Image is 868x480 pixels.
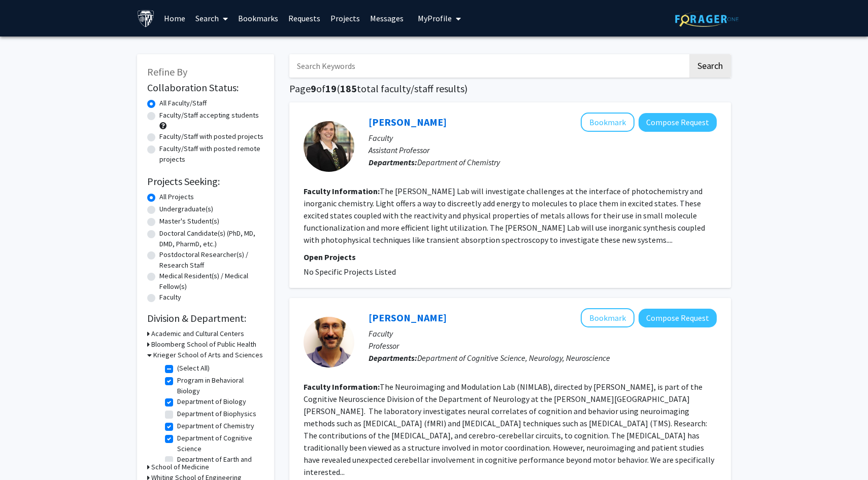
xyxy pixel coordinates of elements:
label: Faculty/Staff with posted remote projects [159,143,264,165]
img: Johns Hopkins University Logo [137,10,155,27]
h2: Projects Seeking: [147,175,264,188]
label: Faculty [159,292,181,303]
span: No Specific Projects Listed [304,267,396,277]
label: Faculty/Staff accepting students [159,110,259,121]
label: All Faculty/Staff [159,98,207,108]
button: Add John Desmond to Bookmarks [581,308,635,327]
h3: Bloomberg School of Public Health [151,339,256,350]
label: Department of Earth and Planetary Sciences [177,454,261,475]
a: Bookmarks [233,1,283,36]
b: Faculty Information: [304,186,380,196]
label: (Select All) [177,363,210,374]
label: Medical Resident(s) / Medical Fellow(s) [159,271,264,292]
button: Add Grace Panetti to Bookmarks [581,113,635,132]
label: Undergraduate(s) [159,204,213,214]
label: Doctoral Candidate(s) (PhD, MD, DMD, PharmD, etc.) [159,228,264,249]
label: Department of Biology [177,396,246,407]
button: Compose Request to John Desmond [639,309,717,327]
b: Departments: [369,353,417,363]
p: Assistant Professor [369,144,717,156]
span: Department of Cognitive Science, Neurology, Neuroscience [417,353,610,363]
span: My Profile [418,13,452,23]
button: Compose Request to Grace Panetti [639,113,717,132]
a: Requests [283,1,325,36]
span: 9 [311,82,316,95]
span: 19 [325,82,337,95]
input: Search Keywords [289,54,688,78]
p: Faculty [369,327,717,340]
span: Department of Chemistry [417,157,500,167]
h1: Page of ( total faculty/staff results) [289,83,731,95]
h3: Krieger School of Arts and Sciences [153,350,263,360]
b: Departments: [369,157,417,167]
label: Department of Cognitive Science [177,433,261,454]
span: 185 [340,82,357,95]
a: Projects [325,1,365,36]
iframe: Chat [8,434,43,472]
label: Faculty/Staff with posted projects [159,131,263,142]
p: Professor [369,340,717,352]
fg-read-more: The [PERSON_NAME] Lab will investigate challenges at the interface of photochemistry and inorgani... [304,186,705,245]
label: All Projects [159,192,194,202]
a: Messages [365,1,409,36]
button: Search [689,54,731,78]
p: Faculty [369,132,717,144]
h3: Academic and Cultural Centers [151,328,244,339]
b: Faculty Information: [304,382,380,392]
img: ForagerOne Logo [675,11,739,27]
h2: Division & Department: [147,312,264,324]
h3: School of Medicine [151,462,209,472]
label: Master's Student(s) [159,216,219,227]
label: Program in Behavioral Biology [177,375,261,396]
p: Open Projects [304,251,717,263]
label: Department of Biophysics [177,409,256,419]
a: [PERSON_NAME] [369,311,447,324]
a: Search [190,1,233,36]
h2: Collaboration Status: [147,82,264,94]
a: [PERSON_NAME] [369,116,447,128]
label: Department of Chemistry [177,421,254,431]
fg-read-more: The Neuroimaging and Modulation Lab (NIMLAB), directed by [PERSON_NAME], is part of the Cognitive... [304,382,714,477]
a: Home [159,1,190,36]
label: Postdoctoral Researcher(s) / Research Staff [159,249,264,271]
span: Refine By [147,65,187,78]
